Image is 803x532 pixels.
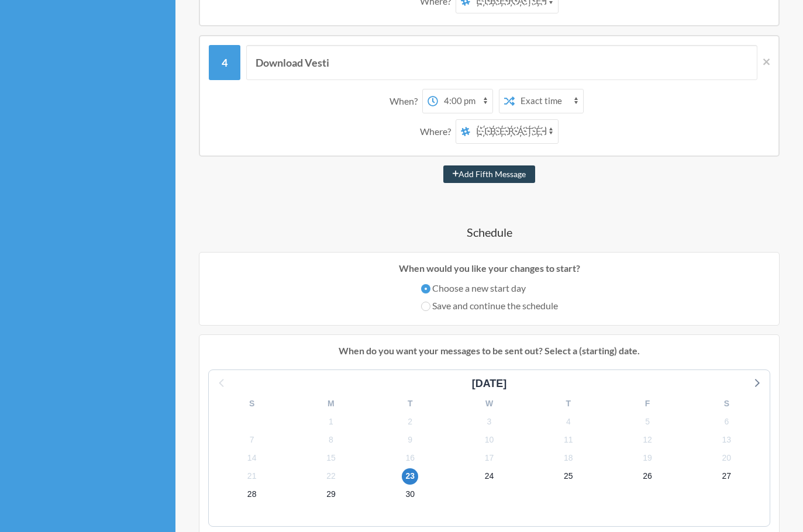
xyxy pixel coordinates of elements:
[390,89,422,113] div: When?
[402,486,418,503] span: Thursday, October 30, 2025
[718,413,735,430] span: Monday, October 6, 2025
[323,486,339,503] span: Wednesday, October 29, 2025
[529,395,608,413] div: T
[402,431,418,448] span: Thursday, October 9, 2025
[208,344,770,358] p: When do you want your messages to be sent out? Select a (starting) date.
[560,468,577,485] span: Saturday, October 25, 2025
[481,413,497,430] span: Friday, October 3, 2025
[246,45,757,80] input: Message
[212,395,291,413] div: S
[467,376,512,392] div: [DATE]
[718,431,735,448] span: Monday, October 13, 2025
[560,450,577,467] span: Saturday, October 18, 2025
[371,395,450,413] div: T
[244,431,260,448] span: Tuesday, October 7, 2025
[639,450,656,467] span: Sunday, October 19, 2025
[291,395,370,413] div: M
[323,431,339,448] span: Wednesday, October 8, 2025
[687,395,766,413] div: S
[481,450,497,467] span: Friday, October 17, 2025
[323,468,339,485] span: Wednesday, October 22, 2025
[402,450,418,467] span: Thursday, October 16, 2025
[560,413,577,430] span: Saturday, October 4, 2025
[421,281,558,295] label: Choose a new start day
[639,413,656,430] span: Sunday, October 5, 2025
[420,119,456,144] div: Where?
[323,450,339,467] span: Wednesday, October 15, 2025
[443,165,536,183] button: Add Fifth Message
[481,431,497,448] span: Friday, October 10, 2025
[718,450,735,467] span: Monday, October 20, 2025
[421,299,558,313] label: Save and continue the schedule
[244,468,260,485] span: Tuesday, October 21, 2025
[421,284,430,293] input: Choose a new start day
[244,486,260,503] span: Tuesday, October 28, 2025
[481,468,497,485] span: Friday, October 24, 2025
[639,468,656,485] span: Sunday, October 26, 2025
[323,413,339,430] span: Wednesday, October 1, 2025
[639,431,656,448] span: Sunday, October 12, 2025
[199,224,780,240] h4: Schedule
[450,395,529,413] div: W
[402,413,418,430] span: Thursday, October 2, 2025
[718,468,735,485] span: Monday, October 27, 2025
[608,395,687,413] div: F
[208,261,770,275] p: When would you like your changes to start?
[402,468,418,485] span: Thursday, October 23, 2025
[244,450,260,467] span: Tuesday, October 14, 2025
[421,302,430,311] input: Save and continue the schedule
[560,431,577,448] span: Saturday, October 11, 2025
